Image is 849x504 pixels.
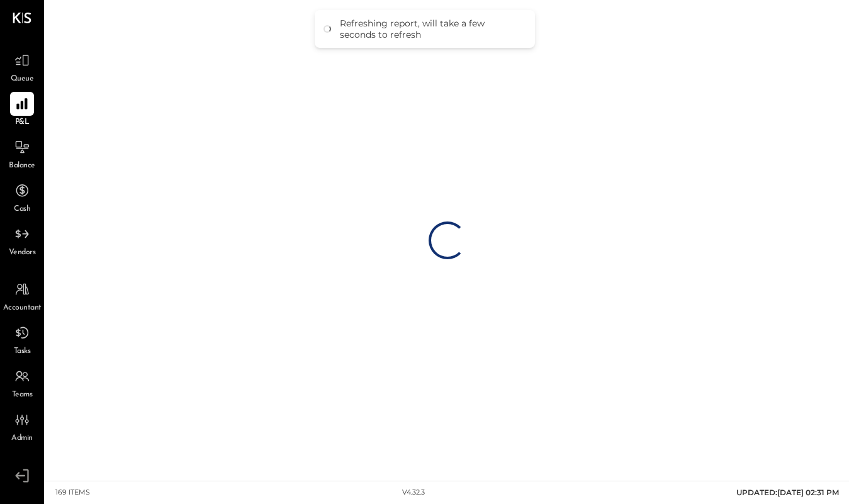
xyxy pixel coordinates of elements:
span: Cash [14,204,30,215]
span: Accountant [3,303,42,314]
a: Tasks [1,321,43,357]
a: Teams [1,364,43,401]
div: Refreshing report, will take a few seconds to refresh [340,18,522,40]
span: P&L [15,117,30,128]
a: Vendors [1,222,43,259]
span: Queue [11,74,34,85]
a: Accountant [1,277,43,314]
a: Balance [1,135,43,172]
span: Balance [9,160,35,172]
span: Admin [11,433,33,444]
span: UPDATED: [DATE] 02:31 PM [736,488,839,497]
a: P&L [1,92,43,128]
div: 169 items [55,488,90,498]
a: Admin [1,408,43,444]
div: v 4.32.3 [402,488,425,498]
span: Vendors [9,247,36,259]
a: Queue [1,48,43,85]
a: Cash [1,179,43,215]
span: Teams [12,389,33,401]
span: Tasks [14,346,31,357]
